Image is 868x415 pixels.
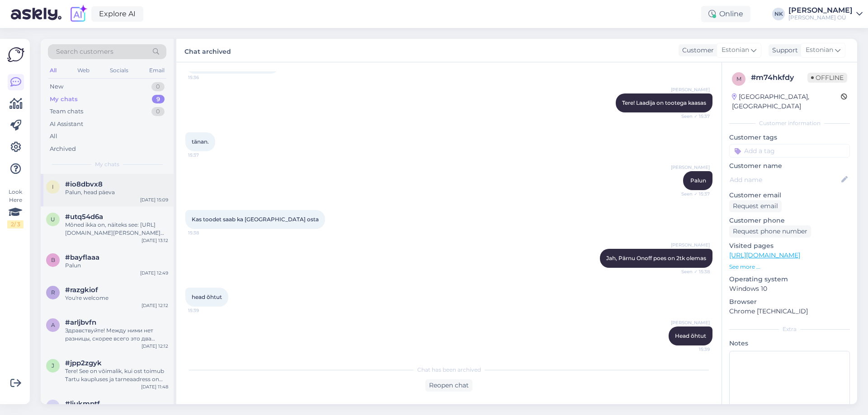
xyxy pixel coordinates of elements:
[51,216,55,223] span: u
[65,326,168,343] div: Здравствуйте! Между ними нет разницы, скорее всего это два региональных кода от разных поставщико...
[722,45,749,55] span: Estonian
[7,188,24,228] div: Look Here
[142,343,168,350] div: [DATE] 12:12
[772,8,785,20] div: NK
[679,46,714,55] div: Customer
[676,268,710,275] span: Seen ✓ 15:38
[671,164,710,171] span: [PERSON_NAME]
[729,133,850,142] p: Customer tags
[65,180,103,188] span: #io8dbvx8
[671,319,710,326] span: [PERSON_NAME]
[50,145,76,154] div: Archived
[729,263,850,271] p: See more ...
[676,346,710,353] span: 15:39
[729,200,782,212] div: Request email
[65,221,168,237] div: Mõned ikka on, näiteks see: [URL][DOMAIN_NAME][PERSON_NAME] Paljud aga pole
[7,220,24,228] div: 2 / 3
[65,359,102,367] span: #jpp2zgyk
[95,160,119,168] span: My chats
[147,65,166,76] div: Email
[729,241,850,251] p: Visited pages
[50,132,57,141] div: All
[671,242,710,248] span: [PERSON_NAME]
[806,45,833,55] span: Estonian
[50,95,78,104] div: My chats
[729,284,850,294] p: Windows 10
[65,188,168,196] div: Palun, head päeva
[152,95,165,104] div: 9
[676,191,710,197] span: Seen ✓ 15:37
[188,152,222,159] span: 15:37
[188,307,222,314] span: 15:39
[417,366,481,374] span: Chat has been archived
[606,255,706,261] span: Jah, Pärnu Onoff poes on 2tk olemas
[729,191,850,200] p: Customer email
[65,253,99,261] span: #bayflaaa
[729,307,850,316] p: Chrome [TECHNICAL_ID]
[51,322,55,328] span: a
[142,302,168,309] div: [DATE] 12:12
[52,362,54,369] span: j
[788,7,863,21] a: [PERSON_NAME][PERSON_NAME] OÜ
[65,286,98,294] span: #razgkiof
[91,6,143,22] a: Explore AI
[51,289,55,296] span: r
[751,72,807,83] div: # m74hkfdy
[729,144,850,158] input: Add a tag
[142,237,168,244] div: [DATE] 13:12
[729,297,850,307] p: Browser
[192,216,319,223] span: Kas toodet saab ka [GEOGRAPHIC_DATA] osta
[622,99,706,106] span: Tere! Laadija on tootega kaasas
[50,120,83,129] div: AI Assistant
[141,383,168,390] div: [DATE] 11:48
[676,113,710,120] span: Seen ✓ 15:37
[56,47,113,56] span: Search customers
[729,251,800,259] a: [URL][DOMAIN_NAME]
[192,138,209,145] span: tänan.
[151,82,165,91] div: 0
[140,196,168,203] div: [DATE] 15:09
[140,270,168,276] div: [DATE] 12:49
[729,339,850,348] p: Notes
[732,92,841,111] div: [GEOGRAPHIC_DATA], [GEOGRAPHIC_DATA]
[788,7,853,14] div: [PERSON_NAME]
[730,175,840,185] input: Add name
[48,65,58,76] div: All
[671,86,710,93] span: [PERSON_NAME]
[788,14,853,21] div: [PERSON_NAME] OÜ
[188,229,222,236] span: 15:38
[729,275,850,284] p: Operating system
[51,256,55,263] span: b
[108,65,130,76] div: Socials
[65,318,96,326] span: #arljbvfn
[690,177,706,184] span: Palun
[7,46,24,63] img: Askly Logo
[65,367,168,383] div: Tere! See on võimalik, kui ost toimub Tartu kaupluses ja tarneaadress on [GEOGRAPHIC_DATA]. Tartu...
[807,73,847,83] span: Offline
[52,403,55,410] span: l
[729,225,811,238] div: Request phone number
[736,75,741,82] span: m
[188,74,222,81] span: 15:36
[729,325,850,333] div: Extra
[69,5,88,23] img: explore-ai
[729,216,850,225] p: Customer phone
[50,107,83,116] div: Team chats
[729,161,850,171] p: Customer name
[151,107,165,116] div: 0
[769,46,798,55] div: Support
[50,82,63,91] div: New
[65,294,168,302] div: You're welcome
[65,213,103,221] span: #utq54d6a
[701,6,750,22] div: Online
[184,44,231,56] label: Chat archived
[75,65,91,76] div: Web
[729,119,850,127] div: Customer information
[675,332,706,339] span: Head õhtut
[65,400,100,408] span: #liukmptf
[52,183,54,190] span: i
[65,261,168,270] div: Palun
[192,294,222,300] span: head õhtut
[425,379,472,392] div: Reopen chat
